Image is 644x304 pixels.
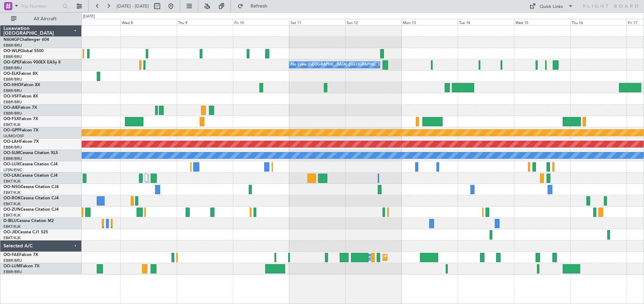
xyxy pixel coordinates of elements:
[3,60,20,65] span: OO-GPE
[117,3,149,9] span: [DATE] - [DATE]
[8,13,74,24] button: All Aircraft
[3,156,22,161] a: EBBR/BRU
[177,19,233,25] div: Thu 9
[3,185,21,189] span: OO-NSG
[3,253,19,257] span: OO-FAE
[3,224,21,229] a: EBKT/KJK
[540,3,563,10] div: Quick Links
[401,19,458,25] div: Mon 13
[514,19,570,25] div: Wed 15
[21,1,60,11] input: Trip Number
[526,1,577,12] button: Quick Links
[3,162,20,166] span: OO-LUX
[3,190,21,195] a: EBKT/KJK
[3,140,39,144] a: OO-LAHFalcon 7X
[3,94,19,98] span: OO-VSF
[345,19,401,25] div: Sun 12
[3,94,38,98] a: OO-VSFFalcon 8X
[3,106,18,110] span: OO-AIE
[3,38,20,42] span: N604GF
[3,43,22,48] a: EBBR/BRU
[3,174,58,178] a: OO-LXACessna Citation CJ4
[18,16,72,21] span: All Aircraft
[3,49,44,53] a: OO-WLPGlobal 5500
[3,196,21,200] span: OO-ROK
[3,219,17,223] span: D-IBLU
[3,140,20,144] span: OO-LAH
[3,88,22,93] a: EBBR/BRU
[3,106,37,110] a: OO-AIEFalcon 7X
[3,235,21,241] a: EBKT/KJK
[3,179,21,184] a: EBKT/KJK
[234,1,276,12] button: Refresh
[3,258,22,263] a: EBBR/BRU
[3,201,21,207] a: EBKT/KJK
[245,4,273,9] span: Refresh
[3,213,21,218] a: EBKT/KJK
[3,54,22,59] a: EBBR/BRU
[3,49,20,53] span: OO-WLP
[3,269,22,274] a: EBBR/BRU
[3,60,60,65] a: OO-GPEFalcon 900EX EASy II
[3,122,21,127] a: EBKT/KJK
[3,185,59,189] a: OO-NSGCessna Citation CJ4
[3,66,22,71] a: EBBR/BRU
[3,72,19,76] span: OO-ELK
[3,196,59,200] a: OO-ROKCessna Citation CJ4
[3,128,38,132] a: OO-GPPFalcon 7X
[3,117,38,121] a: OO-FSXFalcon 7X
[3,151,20,155] span: OO-SLM
[3,253,38,257] a: OO-FAEFalcon 7X
[3,117,19,121] span: OO-FSX
[3,38,49,42] a: N604GFChallenger 604
[3,133,24,139] a: UUMO/OSF
[3,128,20,132] span: OO-GPP
[3,230,18,234] span: OO-JID
[64,19,120,25] div: Tue 7
[458,19,514,25] div: Tue 14
[3,264,39,268] a: OO-LUMFalcon 7X
[120,19,177,25] div: Wed 8
[570,19,627,25] div: Thu 16
[3,100,22,105] a: EBBR/BRU
[291,60,406,70] div: No Crew [GEOGRAPHIC_DATA] ([GEOGRAPHIC_DATA] National)
[233,19,289,25] div: Fri 10
[3,167,22,173] a: LFSN/ENC
[385,252,445,262] div: Planned Maint Melsbroek Air Base
[3,151,58,155] a: OO-SLMCessna Citation XLS
[3,72,38,76] a: OO-ELKFalcon 8X
[3,208,21,212] span: OO-ZUN
[3,219,54,223] a: D-IBLUCessna Citation M2
[83,14,95,20] div: [DATE]
[3,162,58,166] a: OO-LUXCessna Citation CJ4
[3,208,59,212] a: OO-ZUNCessna Citation CJ4
[3,77,22,82] a: EBBR/BRU
[289,19,346,25] div: Sat 11
[3,174,20,178] span: OO-LXA
[3,264,21,268] span: OO-LUM
[3,83,40,87] a: OO-HHOFalcon 8X
[3,83,21,87] span: OO-HHO
[3,111,22,116] a: EBBR/BRU
[3,230,48,234] a: OO-JIDCessna CJ1 525
[3,145,22,150] a: EBBR/BRU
